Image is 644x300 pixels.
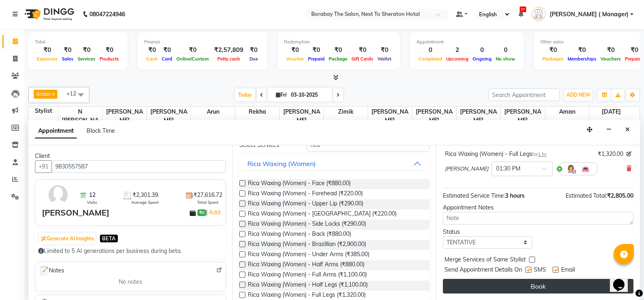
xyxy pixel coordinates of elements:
div: ₹0 [598,45,623,55]
span: [DATE] [590,107,633,117]
div: [PERSON_NAME] [42,207,109,219]
div: Appointment [416,39,517,45]
span: Visits [87,199,97,205]
div: ₹0 [98,45,121,55]
span: N [PERSON_NAME] [59,107,102,134]
span: Sales [60,56,76,62]
div: ₹0 [349,45,375,55]
span: Ongoing [471,56,494,62]
a: x [51,91,55,97]
span: Rica Waxing (Women) - Half Legs (₹1,100.00) [248,281,368,291]
span: Wallet [375,56,393,62]
b: 08047224946 [89,3,125,26]
div: Stylist [29,107,58,115]
span: Cash [144,56,160,62]
span: ₹0 [197,209,206,216]
span: ₹2,301.39 [132,191,158,199]
span: ₹1,320.00 [598,150,623,158]
span: [PERSON_NAME] ([PERSON_NAME]) [147,107,191,142]
span: Notes [39,265,64,276]
div: Finance [144,39,261,45]
button: Rica Waxing (Women) [243,156,427,171]
span: [PERSON_NAME] [102,107,146,125]
span: Aman [545,107,589,117]
span: 12 [89,191,95,199]
input: 2025-10-03 [288,89,329,101]
span: Fri [274,92,288,98]
span: Block Time [87,127,115,134]
span: No notes [119,278,142,286]
span: Estimated Total: [566,192,607,199]
span: ₹2,805.00 [607,192,633,199]
span: No show [494,56,517,62]
span: Package [327,56,349,62]
div: ₹0 [284,45,306,55]
div: Client [35,152,226,160]
a: Add [208,207,222,217]
span: Vouchers [598,56,623,62]
div: 0 [471,45,494,55]
div: ₹0 [306,45,327,55]
input: Search Appointment [488,88,559,101]
div: ₹0 [375,45,393,55]
div: ₹0 [174,45,211,55]
i: Edit price [627,151,631,156]
div: ₹0 [566,45,598,55]
div: Total [35,39,121,45]
span: Products [98,56,121,62]
span: [PERSON_NAME] [412,107,456,125]
span: 1 hr [538,151,546,157]
small: for [532,151,546,157]
span: Estimated Service Time: [443,192,505,199]
img: Hairdresser.png [566,164,576,174]
span: Rica Waxing (Women) - Half Arms (₹880.00) [248,260,364,270]
span: Services [76,56,98,62]
span: Rekha [235,107,279,117]
span: Rica Waxing (Women) - Side Locks (₹290.00) [248,220,366,230]
div: ₹0 [60,45,76,55]
span: SMS [534,265,546,276]
span: Rica Waxing (Women) - Full Arms (₹1,100.00) [248,270,367,281]
div: ₹0 [160,45,174,55]
div: Select Services [233,141,301,149]
button: Close [622,123,633,136]
span: Zimik [324,107,368,117]
div: Appointment Notes [443,203,633,212]
img: Interior.png [581,164,590,174]
div: ₹0 [540,45,566,55]
img: logo [21,3,76,26]
iframe: chat widget [610,268,636,292]
span: [PERSON_NAME] ( Manager) [550,10,629,19]
span: [PERSON_NAME] [501,107,545,125]
div: ₹2,57,809 [211,45,247,55]
span: Completed [416,56,444,62]
span: Prepaid [306,56,327,62]
span: Total Spent [197,199,219,205]
input: Search by service name [307,139,429,151]
span: Upcoming [444,56,471,62]
span: Online/Custom [174,56,211,62]
span: Rica Waxing (Women) - Forehead (₹220.00) [248,189,363,199]
button: +91 [35,160,52,173]
div: ₹0 [144,45,160,55]
div: ₹0 [35,45,60,55]
span: ADD NEW [566,92,590,98]
img: Kiran ( Manager) [531,7,546,21]
span: Rica Waxing (Women) - Brazillian (₹2,900.00) [248,240,366,250]
span: Rica Waxing (Women) - Upper Lip (₹290.00) [248,199,363,209]
div: Rica Waxing (Women) [247,159,316,168]
button: Generate AI Insights [39,233,96,244]
span: Email [561,265,575,276]
span: [PERSON_NAME] [445,165,488,173]
span: Appointment [35,124,77,138]
div: 0 [494,45,517,55]
div: Redemption [284,39,393,45]
div: ₹0 [76,45,98,55]
div: ₹0 [247,45,261,55]
span: Aman [36,91,51,97]
span: Petty cash [215,56,242,62]
span: Voucher [284,56,306,62]
span: Gift Cards [349,56,375,62]
span: Due [247,56,260,62]
span: [PERSON_NAME] [368,107,412,125]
